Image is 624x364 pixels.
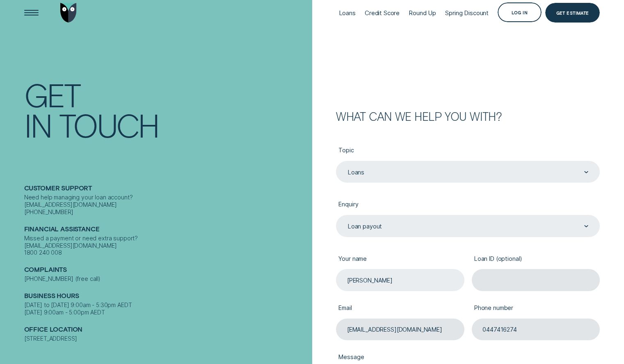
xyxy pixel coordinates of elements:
[24,301,309,316] div: [DATE] to [DATE] 9:00am - 5:30pm AEDT [DATE] 9:00am - 5:00pm AEDT
[339,9,356,17] div: Loans
[365,9,400,17] div: Credit Score
[348,169,364,176] div: Loans
[24,225,309,235] h2: Financial assistance
[24,266,309,275] h2: Complaints
[24,79,80,109] div: Get
[24,335,309,342] div: [STREET_ADDRESS]
[445,9,489,17] div: Spring Discount
[24,292,309,301] h2: Business Hours
[24,184,309,194] h2: Customer support
[409,9,436,17] div: Round Up
[545,3,600,23] a: Get Estimate
[24,235,309,256] div: Missed a payment or need extra support? [EMAIL_ADDRESS][DOMAIN_NAME] 1800 240 008
[21,3,41,23] button: Open Menu
[24,275,309,283] div: [PHONE_NUMBER] (free call)
[59,109,159,140] div: Touch
[336,195,600,215] label: Enquiry
[60,3,77,23] img: Wisr
[472,298,600,318] label: Phone number
[336,249,464,269] label: Your name
[336,111,600,122] h2: What can we help you with?
[24,79,309,140] h1: Get In Touch
[336,298,464,318] label: Email
[24,109,52,140] div: In
[498,2,542,22] button: Log in
[24,326,309,335] h2: Office Location
[336,141,600,161] label: Topic
[348,223,382,230] div: Loan payout
[472,249,600,269] label: Loan ID (optional)
[24,194,309,215] div: Need help managing your loan account? [EMAIL_ADDRESS][DOMAIN_NAME] [PHONE_NUMBER]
